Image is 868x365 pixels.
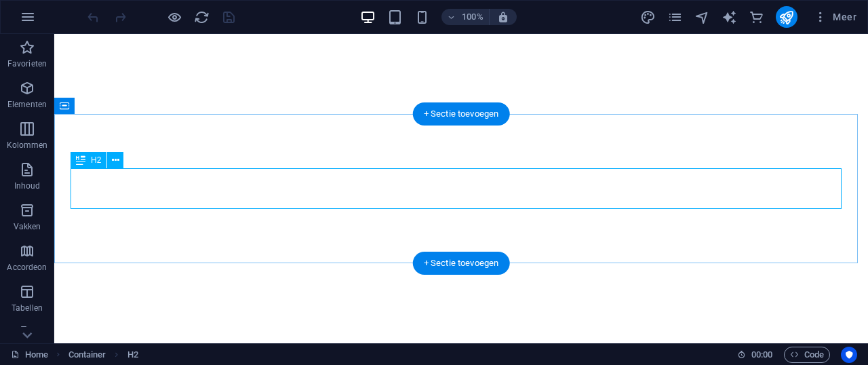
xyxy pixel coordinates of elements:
[667,9,683,25] i: Pagina's (Ctrl+Alt+S)
[776,6,797,28] button: publish
[7,140,48,151] p: Kolommen
[749,9,765,25] button: commerce
[808,6,862,28] button: Meer
[722,9,738,25] button: text_generator
[7,58,47,69] p: Favorieten
[7,99,47,110] p: Elementen
[640,9,656,25] button: design
[784,347,830,363] button: Code
[413,102,510,126] div: + Sectie toevoegen
[68,347,106,363] span: Klik om te selecteren, dubbelklik om te bewerken
[127,347,138,363] span: Klik om te selecteren, dubbelklik om te bewerken
[166,9,182,25] button: Klik hier om de voorbeeldmodus te verlaten en verder te gaan met bewerken
[91,156,101,164] span: H2
[790,347,824,363] span: Code
[722,9,737,25] i: AI Writer
[751,347,772,363] span: 00 00
[194,9,210,25] i: Pagina opnieuw laden
[841,347,857,363] button: Usercentrics
[694,9,711,25] button: navigator
[14,180,41,191] p: Inhoud
[778,9,794,25] i: Publiceren
[7,262,47,273] p: Accordeon
[413,252,510,275] div: + Sectie toevoegen
[737,347,773,363] h6: Sessietijd
[749,9,764,25] i: Commerce
[761,349,763,360] span: :
[667,9,684,25] button: pages
[11,347,48,363] a: Klik om selectie op te heffen, dubbelklik om Pagina's te open
[814,10,856,24] span: Meer
[68,347,138,363] nav: breadcrumb
[441,9,490,25] button: 100%
[14,221,41,232] p: Vakken
[694,9,710,25] i: Navigator
[12,303,43,313] p: Tabellen
[497,11,509,23] i: Stel bij het wijzigen van de grootte van de weergegeven website automatisch het juist zoomniveau ...
[193,9,210,25] button: reload
[462,9,484,25] h6: 100%
[640,9,656,25] i: Design (Ctrl+Alt+Y)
